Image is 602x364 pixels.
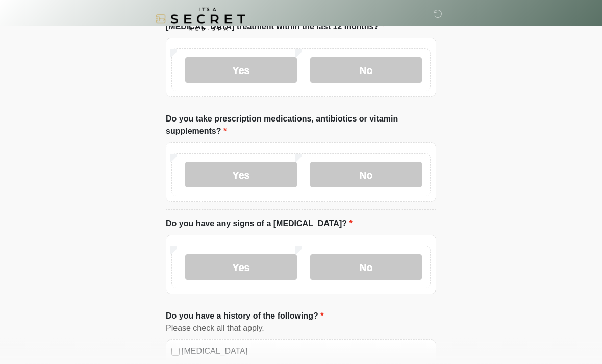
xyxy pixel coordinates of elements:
label: Do you have any signs of a [MEDICAL_DATA]? [166,218,353,230]
div: Please check all that apply. [166,323,436,335]
label: No [310,162,422,188]
label: No [310,58,422,83]
label: Do you take prescription medications, antibiotics or vitamin supplements? [166,113,436,138]
label: No [310,255,422,280]
img: It's A Secret Med Spa Logo [156,8,245,31]
label: Yes [185,58,297,83]
label: [MEDICAL_DATA] [182,346,431,358]
label: Do you have a history of the following? [166,310,323,323]
label: Yes [185,162,297,188]
label: Yes [185,255,297,280]
input: [MEDICAL_DATA] [171,348,180,356]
